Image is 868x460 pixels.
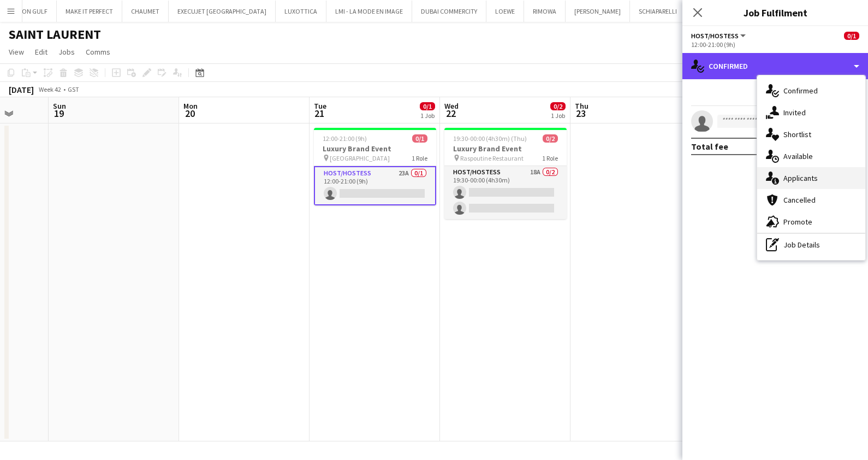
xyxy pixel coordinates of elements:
[444,101,459,111] span: Wed
[326,1,412,22] button: LMI - LA MODE EN IMAGE
[783,86,818,96] span: Confirmed
[682,53,868,79] div: Confirmed
[330,154,390,162] span: [GEOGRAPHIC_DATA]
[9,84,34,95] div: [DATE]
[420,111,435,120] div: 1 Job
[844,32,859,40] span: 0/1
[51,107,66,120] span: 19
[53,101,66,111] span: Sun
[691,32,747,40] button: Host/Hostess
[314,101,326,111] span: Tue
[122,1,169,22] button: CHAUMET
[35,47,47,57] span: Edit
[314,166,436,205] app-card-role: Host/Hostess23A0/112:00-21:00 (9h)
[573,107,588,120] span: 23
[757,234,865,256] div: Job Details
[54,45,79,59] a: Jobs
[524,1,566,22] button: RIMOWA
[550,102,566,110] span: 0/2
[691,141,728,152] div: Total fee
[783,173,818,183] span: Applicants
[412,1,486,22] button: DUBAI COMMERCITY
[551,111,565,120] div: 1 Job
[682,5,868,20] h3: Job Fulfilment
[783,108,806,117] span: Invited
[412,154,427,162] span: 1 Role
[460,154,524,162] span: Raspoutine Restaurant
[444,166,567,219] app-card-role: Host/Hostess18A0/219:30-00:00 (4h30m)
[58,47,75,57] span: Jobs
[543,134,558,143] span: 0/2
[783,217,812,227] span: Promote
[443,107,459,120] span: 22
[4,45,28,59] a: View
[444,128,567,219] app-job-card: 19:30-00:00 (4h30m) (Thu)0/2Luxury Brand Event Raspoutine Restaurant1 RoleHost/Hostess18A0/219:30...
[31,45,52,59] a: Edit
[182,107,198,120] span: 20
[783,129,811,139] span: Shortlist
[691,32,739,40] span: Host/Hostess
[183,101,198,111] span: Mon
[412,134,427,143] span: 0/1
[81,45,115,59] a: Comms
[68,85,79,93] div: GST
[314,128,436,205] app-job-card: 12:00-21:00 (9h)0/1Luxury Brand Event [GEOGRAPHIC_DATA]1 RoleHost/Hostess23A0/112:00-21:00 (9h)
[9,26,101,43] h1: SAINT LAURENT
[420,102,435,110] span: 0/1
[314,144,436,154] h3: Luxury Brand Event
[323,134,367,143] span: 12:00-21:00 (9h)
[542,154,558,162] span: 1 Role
[9,47,24,57] span: View
[630,1,686,22] button: SCHIAPARELLI
[783,195,816,205] span: Cancelled
[566,1,630,22] button: [PERSON_NAME]
[169,1,276,22] button: EXECUJET [GEOGRAPHIC_DATA]
[486,1,524,22] button: LOEWE
[86,47,110,57] span: Comms
[36,85,63,93] span: Week 42
[57,1,122,22] button: MAKE IT PERFECT
[312,107,326,120] span: 21
[453,134,527,143] span: 19:30-00:00 (4h30m) (Thu)
[444,144,567,154] h3: Luxury Brand Event
[276,1,326,22] button: LUXOTTICA
[783,151,813,161] span: Available
[575,101,588,111] span: Thu
[691,40,859,49] div: 12:00-21:00 (9h)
